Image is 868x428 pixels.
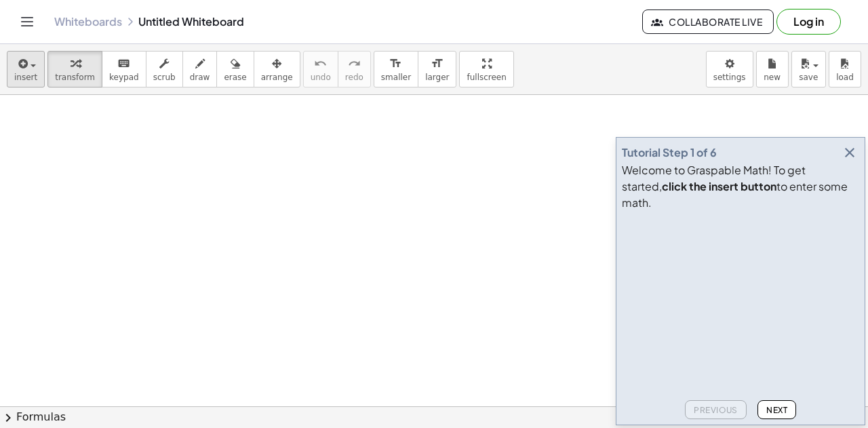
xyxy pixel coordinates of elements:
[47,51,102,87] button: transform
[216,51,254,87] button: erase
[254,51,300,87] button: arrange
[146,51,183,87] button: scrub
[764,73,781,82] span: new
[345,73,363,82] span: redo
[836,73,854,82] span: load
[467,73,506,82] span: fullscreen
[16,11,38,33] button: Toggle navigation
[459,51,513,87] button: fullscreen
[311,73,331,82] span: undo
[153,73,176,82] span: scrub
[622,144,717,161] div: Tutorial Step 1 of 6
[117,56,130,72] i: keyboard
[642,9,774,34] button: Collaborate Live
[261,73,293,82] span: arrange
[190,73,210,82] span: draw
[791,51,826,87] button: save
[348,56,361,72] i: redo
[766,405,787,415] span: Next
[7,51,45,87] button: insert
[756,51,789,87] button: new
[374,51,418,87] button: format_sizesmaller
[829,51,861,87] button: load
[425,73,449,82] span: larger
[389,56,402,72] i: format_size
[182,51,218,87] button: draw
[102,51,146,87] button: keyboardkeypad
[314,56,327,72] i: undo
[713,73,746,82] span: settings
[338,51,371,87] button: redoredo
[109,73,139,82] span: keypad
[654,16,762,28] span: Collaborate Live
[622,162,859,211] div: Welcome to Graspable Math! To get started, to enter some math.
[662,179,776,193] b: click the insert button
[224,73,246,82] span: erase
[799,73,818,82] span: save
[303,51,338,87] button: undoundo
[706,51,753,87] button: settings
[776,9,841,35] button: Log in
[418,51,456,87] button: format_sizelarger
[431,56,443,72] i: format_size
[54,15,122,28] a: Whiteboards
[14,73,37,82] span: insert
[757,400,796,419] button: Next
[381,73,411,82] span: smaller
[55,73,95,82] span: transform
